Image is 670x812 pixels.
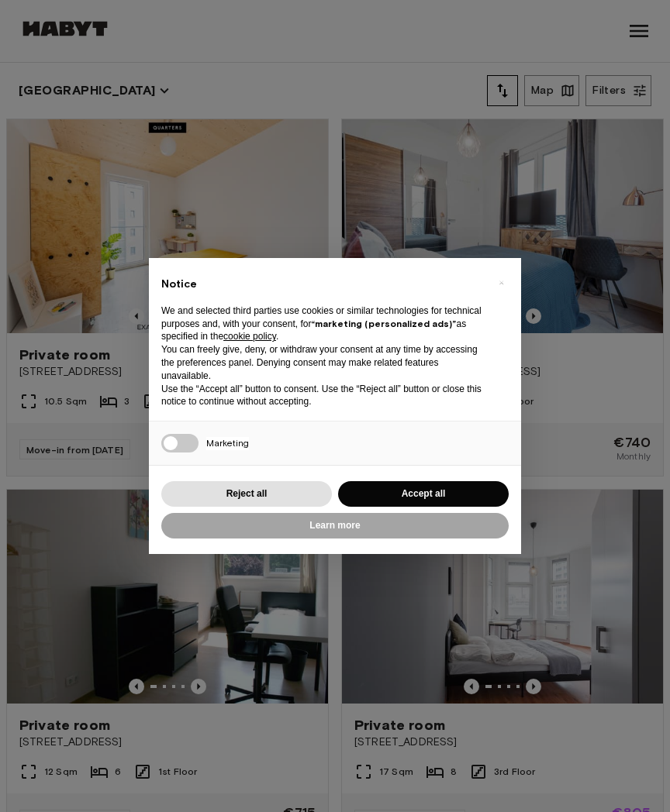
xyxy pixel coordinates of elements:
p: We and selected third parties use cookies or similar technologies for technical purposes and, wit... [161,304,484,343]
p: You can freely give, deny, or withdraw your consent at any time by accessing the preferences pane... [161,343,484,382]
button: Close this notice [489,270,513,295]
span: × [499,274,504,292]
p: Use the “Accept all” button to consent. Use the “Reject all” button or close this notice to conti... [161,383,484,409]
button: Accept all [338,481,509,507]
a: cookie policy [223,331,276,342]
strong: “marketing (personalized ads)” [311,318,456,329]
span: Marketing [206,437,249,450]
button: Learn more [161,513,509,538]
button: Reject all [161,481,332,507]
h2: Notice [161,277,484,292]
